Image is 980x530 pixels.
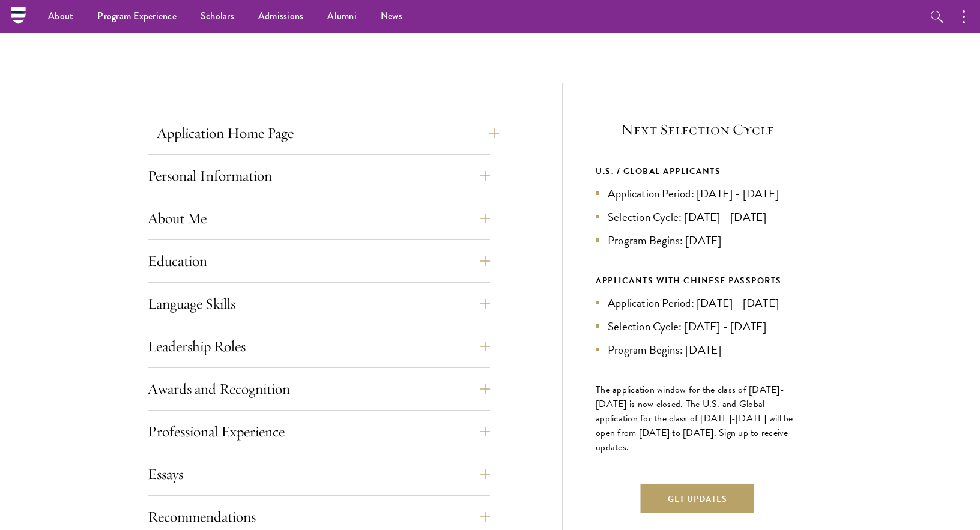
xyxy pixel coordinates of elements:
button: Personal Information [148,161,490,190]
li: Selection Cycle: [DATE] - [DATE] [596,318,799,335]
li: Application Period: [DATE] - [DATE] [596,185,799,202]
button: Essays [148,460,490,489]
button: Get Updates [641,484,754,513]
button: Awards and Recognition [148,375,490,403]
li: Selection Cycle: [DATE] - [DATE] [596,208,799,226]
button: Application Home Page [157,119,499,148]
span: The application window for the class of [DATE]-[DATE] is now closed. The U.S. and Global applicat... [596,382,793,454]
div: APPLICANTS WITH CHINESE PASSPORTS [596,273,799,288]
div: U.S. / GLOBAL APPLICANTS [596,164,799,179]
li: Program Begins: [DATE] [596,232,799,249]
button: Professional Experience [148,417,490,446]
li: Program Begins: [DATE] [596,341,799,358]
h5: Next Selection Cycle [596,119,799,140]
button: Education [148,247,490,276]
button: Leadership Roles [148,332,490,361]
button: Language Skills [148,289,490,318]
button: About Me [148,204,490,233]
li: Application Period: [DATE] - [DATE] [596,294,799,312]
